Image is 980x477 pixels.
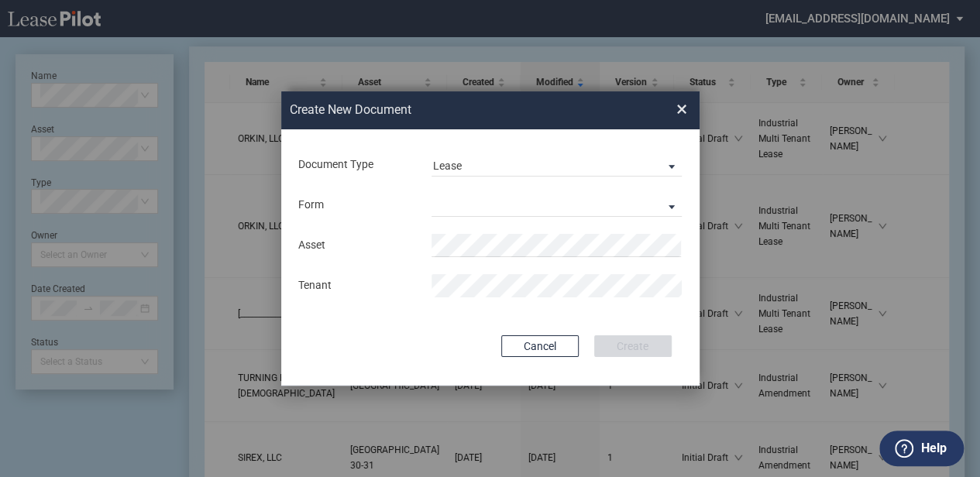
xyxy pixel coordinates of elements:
label: Help [920,438,946,458]
md-select: Document Type: Lease [432,153,682,177]
div: Lease [433,160,462,172]
div: Tenant [289,278,423,293]
h2: Create New Document [290,101,621,118]
div: Asset [289,238,423,253]
button: Create [594,335,672,357]
div: Document Type [289,157,423,173]
div: Form [289,197,423,213]
span: × [676,98,687,122]
md-select: Lease Form [432,194,682,217]
md-dialog: Create New ... [281,91,700,386]
button: Cancel [501,335,579,357]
